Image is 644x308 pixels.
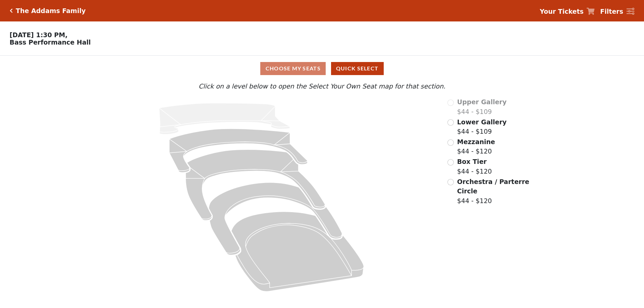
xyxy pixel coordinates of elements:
[540,8,584,15] strong: Your Tickets
[600,7,634,16] a: Filters
[457,97,507,116] label: $44 - $109
[10,8,13,13] a: Click here to go back to filters
[85,81,559,91] p: Click on a level below to open the Select Your Own Seat map for that section.
[457,117,507,136] label: $44 - $109
[457,98,507,106] span: Upper Gallery
[457,157,492,176] label: $44 - $120
[457,177,530,206] label: $44 - $120
[457,118,507,126] span: Lower Gallery
[600,8,623,15] strong: Filters
[159,103,290,135] path: Upper Gallery - Seats Available: 0
[457,137,495,156] label: $44 - $120
[16,7,86,15] h5: The Addams Family
[457,178,529,195] span: Orchestra / Parterre Circle
[540,7,595,16] a: Your Tickets
[457,158,487,165] span: Box Tier
[331,62,384,75] button: Quick Select
[169,129,308,173] path: Lower Gallery - Seats Available: 211
[457,138,495,145] span: Mezzanine
[231,212,364,292] path: Orchestra / Parterre Circle - Seats Available: 88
